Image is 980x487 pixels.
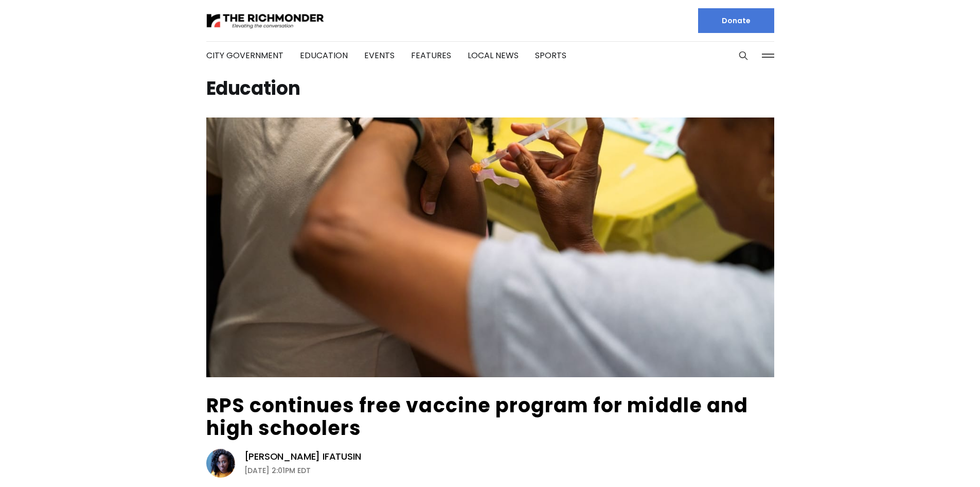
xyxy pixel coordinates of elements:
time: [DATE] 2:01PM EDT [244,464,311,477]
img: RPS continues free vaccine program for middle and high schoolers [206,117,774,377]
img: Victoria A. Ifatusin [206,449,235,478]
a: RPS continues free vaccine program for middle and high schoolers [206,392,748,442]
h1: Education [206,80,774,97]
a: Sports [535,49,566,61]
a: Donate [698,8,774,33]
img: The Richmonder [206,12,325,30]
a: [PERSON_NAME] Ifatusin [244,450,361,463]
button: Search this site [736,48,751,63]
a: Events [364,49,395,61]
a: Local News [468,49,519,61]
a: Features [411,49,451,61]
a: Education [300,49,348,61]
a: City Government [206,49,283,61]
